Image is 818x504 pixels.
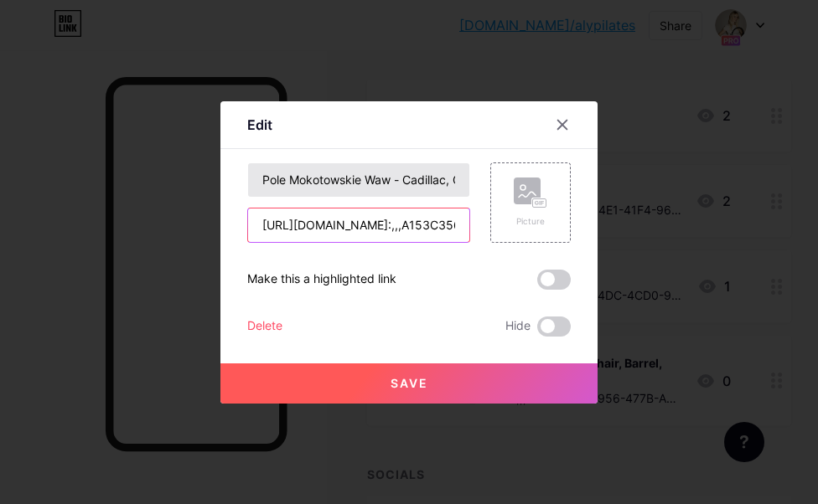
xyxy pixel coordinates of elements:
span: Save [391,376,428,390]
span: Hide [505,316,531,337]
div: Make this a highlighted link [247,270,396,290]
input: URL [248,208,469,242]
input: Title [248,163,469,197]
button: Save [220,363,598,404]
div: Delete [247,316,282,337]
div: Picture [514,215,547,228]
div: Edit [247,115,272,135]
